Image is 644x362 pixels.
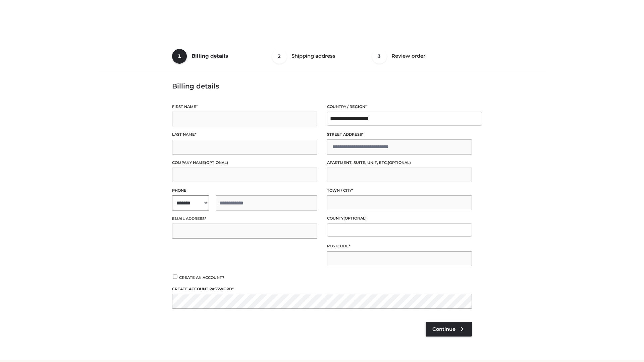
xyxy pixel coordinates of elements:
a: Continue [426,322,472,337]
label: Postcode [327,243,472,249]
span: Create an account? [179,275,224,280]
span: 3 [372,49,387,64]
label: Company name [172,160,317,166]
label: Apartment, suite, unit, etc. [327,160,472,166]
span: Billing details [192,53,228,59]
span: 2 [272,49,287,64]
span: 1 [172,49,187,64]
label: Last name [172,131,317,138]
label: First name [172,104,317,110]
label: Create account password [172,286,472,292]
label: Country / Region [327,104,472,110]
span: Shipping address [291,53,335,59]
label: Town / City [327,187,472,194]
label: Street address [327,131,472,138]
label: County [327,215,472,222]
span: (optional) [343,216,367,221]
span: Continue [432,326,455,332]
h3: Billing details [172,82,472,90]
span: (optional) [388,160,411,165]
label: Phone [172,187,317,194]
span: (optional) [205,160,228,165]
input: Create an account? [172,275,178,279]
label: Email address [172,216,317,222]
span: Review order [391,53,425,59]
